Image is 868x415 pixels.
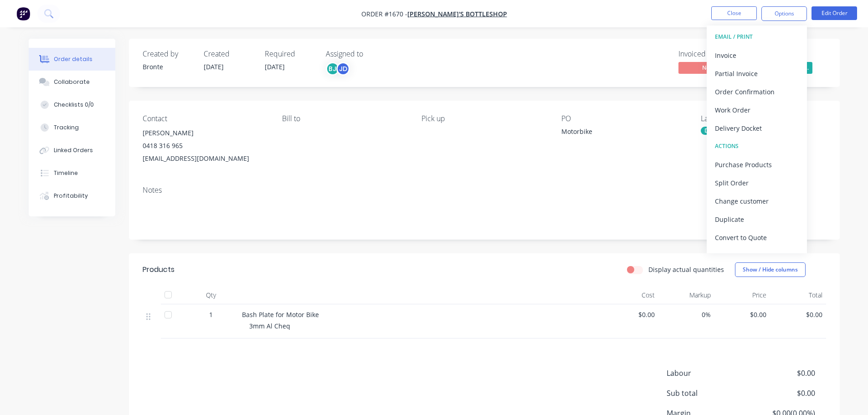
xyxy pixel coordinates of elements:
div: Tracking [54,123,79,132]
div: Convert to Quote [715,231,799,244]
button: Profitability [29,184,115,207]
div: Bill to [282,114,407,123]
div: Work Order [715,103,799,117]
span: $0.00 [774,310,822,319]
span: 3mm Al Cheq [249,322,290,330]
div: Order Confirmation [715,85,799,98]
div: [PERSON_NAME]0418 316 965[EMAIL_ADDRESS][DOMAIN_NAME] [143,127,267,165]
div: Created by [143,50,193,58]
div: Duplicate [715,213,799,226]
div: Labels [701,114,826,123]
button: Timeline [29,162,115,184]
button: Linked Orders [29,139,115,162]
div: Collaborate [54,78,90,86]
div: PO [561,114,686,123]
button: BJJD [326,62,350,76]
span: [DATE] [265,62,285,71]
div: Products [143,264,175,275]
button: Close [711,6,757,20]
span: 0% [662,310,711,319]
div: Pick up [421,114,546,123]
button: Work Order [707,101,807,119]
button: Tracking [29,116,115,139]
span: No [678,62,733,73]
div: Profitability [54,192,88,200]
button: Order Confirmation [707,82,807,101]
div: ACTIONS [715,140,799,152]
span: Bash Plate for Motor Bike [242,310,319,319]
div: Created [204,50,254,58]
button: Options [761,6,807,21]
button: Invoice [707,46,807,64]
span: Labour [667,368,748,379]
div: Total [770,286,826,304]
div: Qty [184,286,238,304]
span: $0.00 [606,310,655,319]
div: Required [265,50,315,58]
span: $0.00 [718,310,767,319]
button: Edit Order [812,6,857,20]
span: [DATE] [204,62,224,71]
div: Order details [54,55,92,63]
div: EMAIL / PRINT [715,31,799,43]
div: Delivery Docket [715,122,799,135]
div: Motorbike [561,127,675,139]
button: Collaborate [29,71,115,93]
button: Order details [29,48,115,71]
div: Invoice [715,49,799,62]
button: Split Order [707,174,807,192]
div: Cost [603,286,659,304]
div: [PERSON_NAME] [143,127,267,139]
div: Purchase Products [715,158,799,171]
span: Order #1670 - [361,10,407,18]
span: 1 [209,310,213,319]
div: Markup [658,286,714,304]
button: Purchase Products [707,155,807,174]
div: Partial Invoice [715,67,799,80]
button: Partial Invoice [707,64,807,82]
div: Checklists 0/0 [54,101,94,109]
div: Assigned to [326,50,417,58]
div: JD [336,62,350,76]
button: ACTIONS [707,137,807,155]
div: [EMAIL_ADDRESS][DOMAIN_NAME] [143,152,267,165]
div: 0418 316 965 [143,139,267,152]
a: [PERSON_NAME]'s Bottleshop [407,10,507,18]
span: $0.00 [747,368,815,379]
div: Invoiced [678,50,747,58]
button: Checklists 0/0 [29,93,115,116]
div: Timeline [54,169,78,177]
img: Factory [16,7,30,20]
div: Bronte [143,62,193,72]
div: Linked Orders [54,146,93,154]
button: Archive [707,246,807,265]
div: Price [714,286,770,304]
div: Split Order [715,176,799,190]
button: Convert to Quote [707,228,807,246]
span: Sub total [667,388,748,399]
button: Show / Hide columns [735,262,806,277]
button: EMAIL / PRINT [707,28,807,46]
span: $0.00 [747,388,815,399]
div: Change customer [715,195,799,208]
div: Design Work [701,127,741,135]
div: BJ [326,62,339,76]
button: Delivery Docket [707,119,807,137]
div: Archive [715,249,799,262]
button: Duplicate [707,210,807,228]
button: Change customer [707,192,807,210]
div: Contact [143,114,267,123]
div: Notes [143,186,826,195]
label: Display actual quantities [648,265,724,274]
